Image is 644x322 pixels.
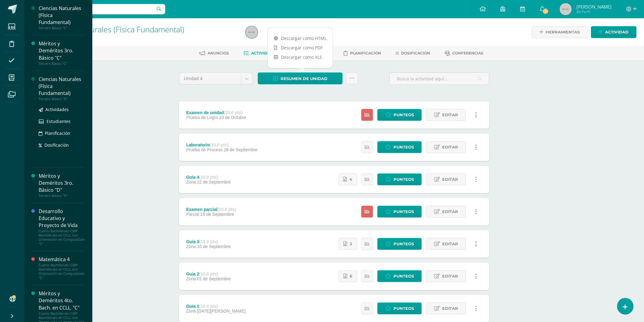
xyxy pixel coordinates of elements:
a: Matemática 4Cuarto Bachillerato CMP Bachillerato en CCLL con Orientación en Computación "C" [39,256,85,280]
strong: (15.0 pts) [199,271,218,276]
span: Estudiantes [47,118,71,124]
span: [DATE][PERSON_NAME] [197,309,246,313]
span: Editar [442,303,458,314]
a: Punteos [377,238,422,250]
span: Dosificación [401,51,430,55]
span: Punteos [394,142,414,153]
span: Prueba de Logro [186,115,218,120]
a: Conferencias [445,48,484,58]
span: Anuncios [208,51,229,55]
span: Editar [442,142,458,153]
a: Punteos [377,173,422,185]
span: Editar [442,174,458,185]
div: Guía 3 [186,239,231,244]
img: 45x45 [246,26,258,38]
span: Editar [442,109,458,121]
div: Tercero Básico "C" [39,26,85,30]
strong: (10.0 pts) [210,142,229,147]
a: Desarrollo Educativo y Proyecto de VidaCuarto Bachillerato CMP Bachillerato en CCLL con Orientaci... [39,208,85,246]
div: Tercero Básico "D" [39,97,85,101]
span: Parcial [186,212,199,217]
a: Planificación [39,130,85,137]
span: Actividades [45,107,69,112]
span: Planificación [45,130,70,136]
a: Méritos y Deméritos 3ro. Básico "D"Tercero Básico "D" [39,173,85,198]
a: Descargar como HTML [268,33,333,43]
a: Planificación [344,48,381,58]
a: Herramientas [532,26,588,38]
input: Busca la actividad aquí... [390,73,489,85]
span: Punteos [394,206,414,217]
a: Descargar como XLS [268,52,333,62]
span: Planificación [350,51,381,55]
span: Herramientas [546,26,580,38]
div: Méritos y Deméritos 3ro. Básico "C" [39,40,85,61]
div: Tercero Básico "C" [39,61,85,66]
a: Méritos y Deméritos 3ro. Básico "C"Tercero Básico "C" [39,40,85,65]
span: Resumen de unidad [281,73,327,84]
a: Actividad [591,26,637,38]
a: Estudiantes [39,118,85,125]
span: Zona [186,180,196,184]
span: Conferencias [453,51,484,55]
a: Descargar como PDF [268,43,333,52]
a: Ciencias Naturales (Física Fundamental) [47,24,184,34]
div: Cuarto Bachillerato CMP Bachillerato en CCLL con Orientación en Computación "C" [39,263,85,280]
span: Punteos [394,238,414,250]
span: Punteos [394,109,414,121]
div: Ciencias Naturales (Física Fundamental) [39,76,85,97]
a: 4 [338,173,357,185]
a: Punteos [377,206,422,218]
span: Punteos [394,303,414,314]
span: Editar [442,238,458,250]
a: Actividades [244,48,278,58]
div: Tercero Básico "D" [39,194,85,198]
a: 6 [339,270,357,282]
img: 45x45 [560,3,572,15]
div: Tercero Básico 'C' [47,33,238,39]
span: 6 [350,271,352,282]
span: 3 [542,8,549,15]
span: 19 de Septiembre [201,212,234,217]
span: Actividad [605,26,629,38]
span: 22 de Septiembre [197,180,231,184]
a: Ciencias Naturales (Física Fundamental)Tercero Básico "D" [39,76,85,101]
a: 3 [339,238,357,250]
span: Punteos [394,174,414,185]
a: Actividades [39,106,85,113]
span: Unidad 4 [184,73,236,84]
a: Ciencias Naturales (Física Fundamental)Tercero Básico "C" [39,5,85,30]
span: Zona [186,309,196,313]
span: 26 de Septiembre [224,147,258,152]
div: Cuarto Bachillerato CMP Bachillerato en CCLL con Orientación en Computación "C" [39,229,85,246]
span: Dosificación [44,142,69,148]
span: 4 [350,174,352,185]
div: Desarrollo Educativo y Proyecto de Vida [39,208,85,229]
a: Punteos [377,303,422,314]
span: 10 de Octubre [219,115,246,120]
strong: (10.0 pts) [199,175,218,180]
span: [PERSON_NAME] [576,4,611,10]
span: Prueba de Proceso [186,147,223,152]
a: Anuncios [200,48,229,58]
strong: (30.0 pts) [224,110,243,115]
span: 01 de Septiembre [197,276,231,281]
span: Punteos [394,271,414,282]
strong: (15.0 pts) [199,239,218,244]
h1: Ciencias Naturales (Física Fundamental) [47,25,238,33]
div: Matemática 4 [39,256,85,263]
a: Dosificación [39,142,85,149]
span: 3 [350,238,352,250]
div: Guía 1 [186,304,246,309]
div: Guía 4 [186,175,231,180]
strong: (10.0 pts) [199,304,218,309]
input: Busca un usuario... [28,4,165,14]
strong: (10.0 pts) [218,207,236,212]
span: 10 de Septiembre [197,244,231,249]
div: Méritos y Deméritos 3ro. Básico "D" [39,173,85,194]
a: Resumen de unidad [258,72,343,84]
a: Punteos [377,109,422,121]
a: Punteos [377,141,422,153]
div: Laboratorio [186,142,257,147]
span: Actividades [251,51,278,55]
